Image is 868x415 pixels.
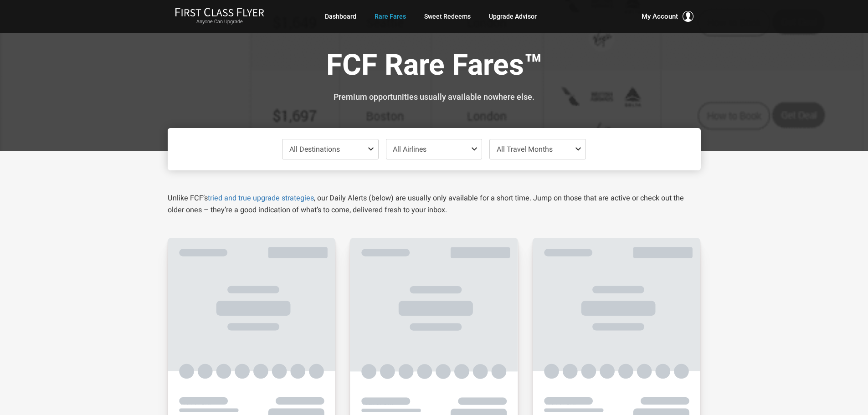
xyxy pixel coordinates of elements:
[175,49,694,84] h1: FCF Rare Fares™
[168,192,701,216] p: Unlike FCF’s , our Daily Alerts (below) are usually only available for a short time. Jump on thos...
[489,8,537,25] a: Upgrade Advisor
[393,145,426,154] span: All Airlines
[175,7,264,26] a: First Class FlyerAnyone Can Upgrade
[424,8,471,25] a: Sweet Redeems
[497,145,553,154] span: All Travel Months
[208,194,314,202] a: tried and true upgrade strategies
[175,7,264,17] img: First Class Flyer
[175,19,264,25] small: Anyone Can Upgrade
[289,145,340,154] span: All Destinations
[325,8,356,25] a: Dashboard
[375,8,406,25] a: Rare Fares
[642,11,678,22] span: My Account
[642,11,693,22] button: My Account
[175,92,694,102] h3: Premium opportunities usually available nowhere else.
